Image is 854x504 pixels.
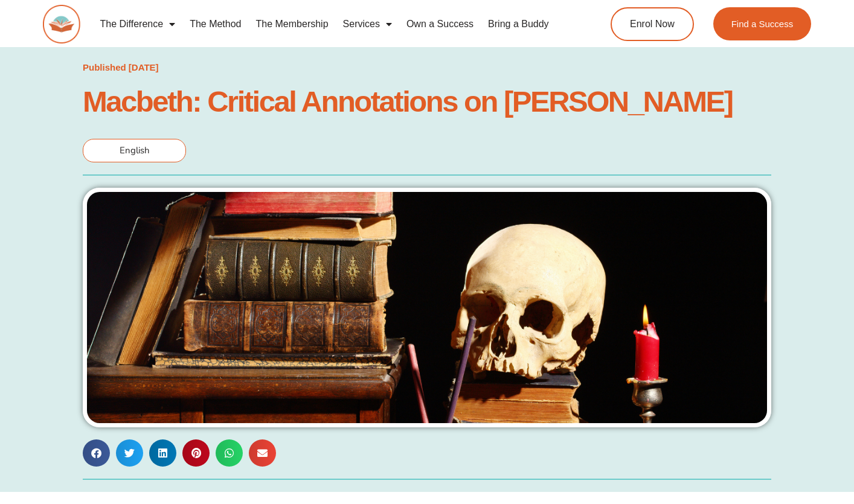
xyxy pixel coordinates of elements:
[92,10,182,38] a: The Difference
[713,7,812,40] a: Find a Success
[182,439,210,467] div: Share on pinterest
[116,439,143,467] div: Share on twitter
[249,439,276,467] div: Share on email
[83,62,126,72] span: Published
[481,10,556,38] a: Bring a Buddy
[731,19,794,28] span: Find a Success
[83,439,110,467] div: Share on facebook
[83,188,771,427] img: Macbeth Annotations
[129,62,159,72] time: [DATE]
[216,439,243,467] div: Share on whatsapp
[149,439,176,467] div: Share on linkedin
[182,10,248,38] a: The Method
[83,88,771,115] h1: Macbeth: Critical Annotations on [PERSON_NAME]
[92,10,567,38] nav: Menu
[249,10,336,38] a: The Membership
[336,10,399,38] a: Services
[399,10,481,38] a: Own a Success
[611,7,694,41] a: Enrol Now
[630,19,675,29] span: Enrol Now
[120,144,150,156] span: English
[83,59,159,76] a: Published [DATE]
